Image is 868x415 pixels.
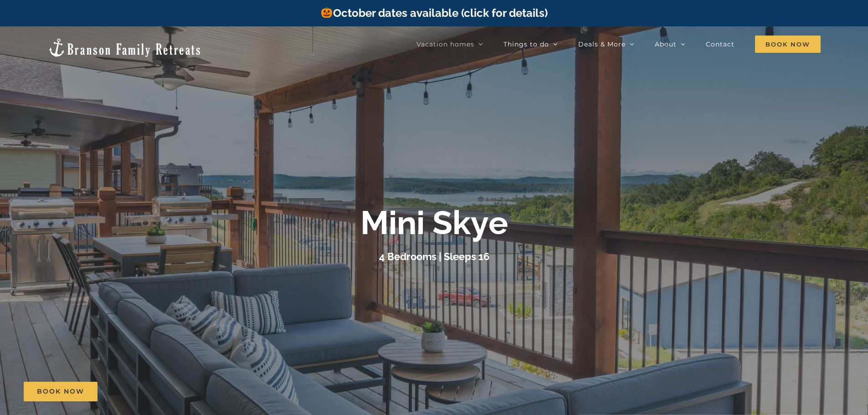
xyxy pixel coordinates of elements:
img: 🎃 [321,7,332,18]
span: Book Now [37,388,84,395]
span: Book Now [755,36,821,53]
h3: 4 Bedrooms | Sleeps 16 [379,251,489,262]
img: Branson Family Retreats Logo [47,37,202,58]
span: Vacation homes [416,41,474,47]
a: Contact [706,35,734,53]
b: Mini Skye [360,203,508,242]
span: About [655,41,677,47]
a: October dates available (click for details) [320,6,547,20]
a: Things to do [503,35,558,53]
a: Vacation homes [416,35,483,53]
a: About [655,35,685,53]
nav: Main Menu [416,35,821,53]
span: Deals & More [578,41,626,47]
span: Things to do [503,41,549,47]
span: Contact [706,41,734,47]
a: Deals & More [578,35,634,53]
a: Book Now [24,382,98,401]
